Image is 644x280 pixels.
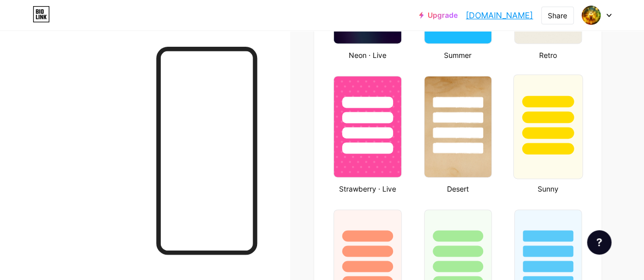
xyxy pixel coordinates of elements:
div: Summer [421,50,495,60]
a: Upgrade [419,11,458,19]
div: Strawberry · Live [330,183,404,194]
a: [DOMAIN_NAME] [466,9,533,21]
div: Desert [421,183,495,194]
img: lawofattractionnew [581,6,601,25]
div: Retro [511,50,585,60]
div: Share [548,10,567,21]
div: Sunny [511,183,585,194]
div: Neon · Live [330,50,404,60]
